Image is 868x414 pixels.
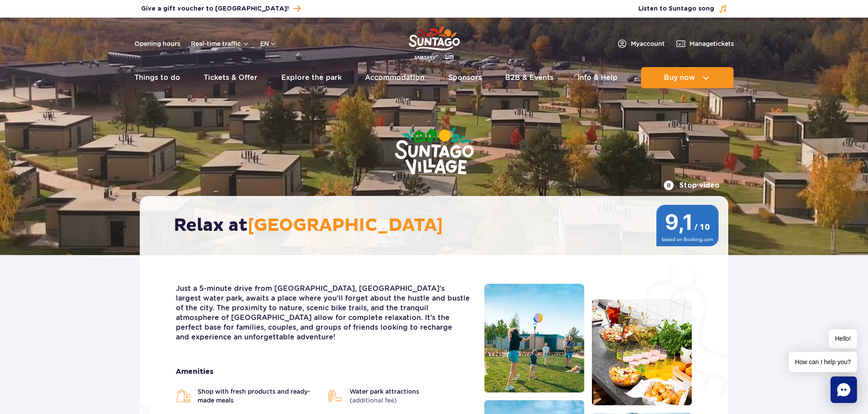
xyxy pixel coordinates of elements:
a: Explore the park [281,67,342,88]
a: Myaccount [617,38,665,49]
a: Tickets & Offer [204,67,257,88]
span: [GEOGRAPHIC_DATA] [248,215,443,237]
button: Listen to Suntago song [638,4,727,13]
a: Opening hours [134,39,180,48]
strong: Amenities [176,367,471,376]
a: Accommodation [365,67,425,88]
a: Managetickets [675,38,734,49]
span: Listen to Suntago song [638,4,714,13]
a: B2B & Events [505,67,554,88]
span: My account [631,39,665,48]
span: Shop with fresh products and ready-made meals [197,387,319,405]
a: Things to do [134,67,180,88]
a: Park of Poland [409,22,460,63]
p: Just a 5-minute drive from [GEOGRAPHIC_DATA], [GEOGRAPHIC_DATA]'s largest water park, awaits a pl... [176,284,471,342]
h2: Relax at [174,215,703,237]
button: Real-time traffic [191,40,250,47]
span: Manage tickets [689,39,734,48]
a: Info & Help [577,67,618,88]
span: (additional fee) [350,397,397,404]
button: Stop video [663,180,719,191]
span: Give a gift voucher to [GEOGRAPHIC_DATA]! [141,4,289,13]
span: Hello! [829,329,857,348]
span: Buy now [664,74,695,82]
div: Chat [831,376,857,403]
a: Give a gift voucher to [GEOGRAPHIC_DATA]! [141,3,301,15]
button: Buy now [641,67,734,88]
img: Suntago Village [359,93,509,211]
a: Sponsors [448,67,482,88]
span: How can I help you? [789,352,857,372]
span: Water park attractions [350,387,419,405]
img: 9,1/10 wg ocen z Booking.com [656,205,719,246]
button: en [260,39,277,48]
